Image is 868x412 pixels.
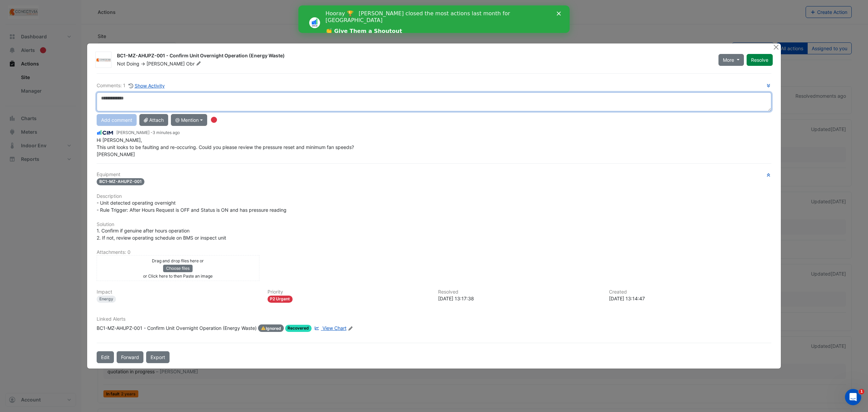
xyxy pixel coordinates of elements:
div: [DATE] 13:17:38 [438,295,601,302]
button: @ Mention [171,114,207,126]
div: Comments: 1 [97,82,165,90]
h6: Created [609,289,772,295]
span: View Chart [322,325,347,331]
span: 2025-08-20 13:14:48 [153,130,180,135]
div: Energy [97,296,116,303]
a: View Chart [313,324,346,332]
button: Show Activity [128,82,165,90]
span: Ignored [258,324,284,332]
span: -> [141,61,145,67]
div: P2 Urgent [268,296,293,303]
h6: Priority [268,289,430,295]
fa-icon: Edit Linked Alerts [348,326,353,331]
img: Conservia [96,57,111,63]
span: More [723,56,734,63]
span: BC1-MZ-AHUPZ-001 [97,178,144,185]
span: Obr [186,60,202,67]
small: or Click here to then Paste an image [143,274,213,279]
img: CIM [97,129,114,136]
h6: Solution [97,222,771,227]
button: Edit [97,351,114,363]
h6: Attachments: 0 [97,249,771,255]
small: [PERSON_NAME] - [116,130,180,136]
span: Not Doing [117,61,139,67]
span: 1 [859,389,864,394]
h6: Resolved [438,289,601,295]
button: More [718,54,744,66]
iframe: Intercom live chat [845,389,861,405]
button: Attach [139,114,168,126]
button: Resolve [747,54,773,66]
div: BC1-MZ-AHUPZ-001 - Confirm Unit Overnight Operation (Energy Waste) [97,324,257,332]
div: Close [258,6,265,10]
div: BC1-MZ-AHUPZ-001 - Confirm Unit Overnight Operation (Energy Waste) [117,52,710,60]
button: Forward [117,351,143,363]
a: 👏 Give Them a Shoutout [27,22,104,30]
a: Export [146,351,170,363]
small: Drag and drop files here or [152,258,204,263]
span: 1. Confirm if genuine after hours operation 2. If not, review operating schedule on BMS or inspec... [97,228,226,241]
span: Hi [PERSON_NAME], This unit looks to be faulting and re-occuring. Could you please review the pre... [97,137,354,157]
div: [DATE] 13:14:47 [609,295,772,302]
h6: Description [97,193,771,199]
h6: Impact [97,289,259,295]
iframe: Intercom live chat banner [298,5,570,33]
h6: Equipment [97,172,771,177]
button: Close [772,43,780,51]
div: Tooltip anchor [211,117,217,123]
span: - Unit detected operating overnight - Rule Trigger: After Hours Request is OFF and Status is ON a... [97,200,287,213]
span: [PERSON_NAME] [146,61,185,67]
button: Choose files [163,265,193,272]
h6: Linked Alerts [97,316,771,322]
span: Recovered [285,325,312,332]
